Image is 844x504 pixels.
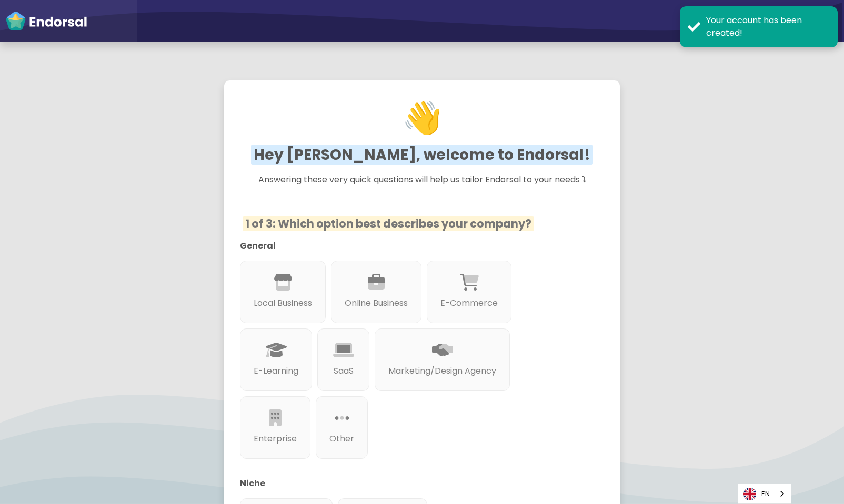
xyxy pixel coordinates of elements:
img: endorsal-logo-white@2x.png [5,11,87,32]
p: Marketing/Design Agency [388,365,496,377]
a: EN [738,484,791,503]
p: Other [329,433,354,445]
p: E-Commerce [440,297,498,310]
span: 1 of 3: Which option best describes your company? [243,216,534,231]
h1: 👋 [242,70,602,165]
span: Answering these very quick questions will help us tailor Endorsal to your needs ⤵︎ [258,173,586,186]
p: SaaS [331,365,356,377]
div: Language [738,484,791,504]
div: Your account has been created! [706,14,830,39]
p: E-Learning [254,365,298,377]
span: Hey [PERSON_NAME], welcome to Endorsal! [251,145,593,165]
p: Online Business [345,297,408,310]
p: Niche [240,477,588,490]
p: Local Business [254,297,312,310]
aside: Language selected: English [738,484,791,504]
p: General [240,240,588,252]
p: Enterprise [254,433,297,445]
